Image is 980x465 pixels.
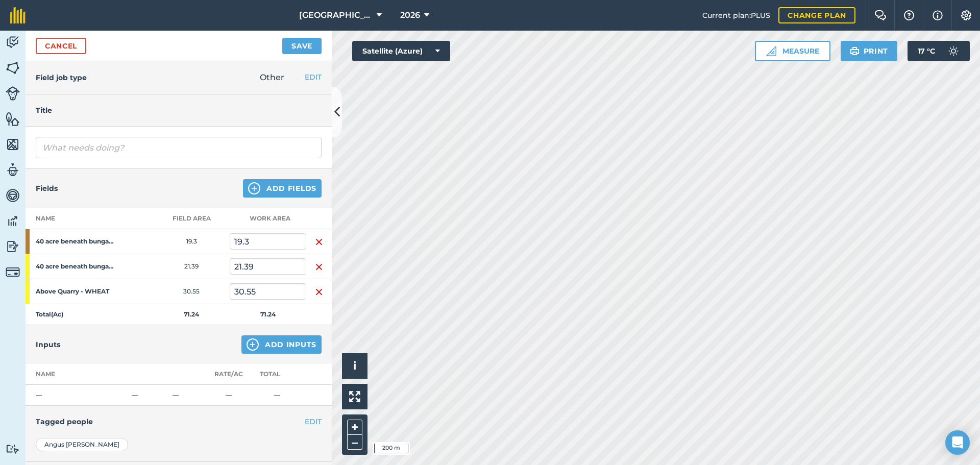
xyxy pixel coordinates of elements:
button: Save [282,38,322,54]
strong: Above Quarry - WHEAT [36,287,115,296]
button: Add Inputs [241,335,322,354]
td: — [128,385,168,406]
img: svg+xml;base64,PD94bWwgdmVyc2lvbj0iMS4wIiBlbmNvZGluZz0idXRmLTgiPz4KPCEtLSBHZW5lcmF0b3I6IEFkb2JlIE... [6,239,20,254]
h4: Inputs [36,339,60,350]
td: — [248,385,306,406]
td: 19.3 [153,229,230,254]
input: What needs doing? [36,137,322,158]
button: + [347,420,362,435]
img: svg+xml;base64,PHN2ZyB4bWxucz0iaHR0cDovL3d3dy53My5vcmcvMjAwMC9zdmciIHdpZHRoPSIxOSIgaGVpZ2h0PSIyNC... [850,45,860,57]
h4: Field job type [36,72,87,83]
img: svg+xml;base64,PD94bWwgdmVyc2lvbj0iMS4wIiBlbmNvZGluZz0idXRmLTgiPz4KPCEtLSBHZW5lcmF0b3I6IEFkb2JlIE... [943,41,964,61]
button: Satellite (Azure) [352,41,450,61]
th: Field Area [153,208,230,229]
th: Rate/ Ac [209,364,248,385]
img: svg+xml;base64,PD94bWwgdmVyc2lvbj0iMS4wIiBlbmNvZGluZz0idXRmLTgiPz4KPCEtLSBHZW5lcmF0b3I6IEFkb2JlIE... [6,35,20,50]
span: [GEOGRAPHIC_DATA] [299,9,373,21]
img: A question mark icon [903,10,915,20]
a: Cancel [36,38,86,54]
img: svg+xml;base64,PD94bWwgdmVyc2lvbj0iMS4wIiBlbmNvZGluZz0idXRmLTgiPz4KPCEtLSBHZW5lcmF0b3I6IEFkb2JlIE... [6,86,20,101]
img: svg+xml;base64,PHN2ZyB4bWxucz0iaHR0cDovL3d3dy53My5vcmcvMjAwMC9zdmciIHdpZHRoPSI1NiIgaGVpZ2h0PSI2MC... [6,60,20,76]
img: svg+xml;base64,PD94bWwgdmVyc2lvbj0iMS4wIiBlbmNvZGluZz0idXRmLTgiPz4KPCEtLSBHZW5lcmF0b3I6IEFkb2JlIE... [6,213,20,229]
h4: Fields [36,183,58,194]
div: Angus [PERSON_NAME] [36,438,128,451]
a: Change plan [778,7,855,23]
img: Two speech bubbles overlapping with the left bubble in the forefront [874,10,887,20]
img: svg+xml;base64,PD94bWwgdmVyc2lvbj0iMS4wIiBlbmNvZGluZz0idXRmLTgiPz4KPCEtLSBHZW5lcmF0b3I6IEFkb2JlIE... [6,162,20,178]
td: — [209,385,248,406]
img: svg+xml;base64,PD94bWwgdmVyc2lvbj0iMS4wIiBlbmNvZGluZz0idXRmLTgiPz4KPCEtLSBHZW5lcmF0b3I6IEFkb2JlIE... [6,444,20,454]
img: svg+xml;base64,PHN2ZyB4bWxucz0iaHR0cDovL3d3dy53My5vcmcvMjAwMC9zdmciIHdpZHRoPSIxNCIgaGVpZ2h0PSIyNC... [247,338,259,351]
td: 21.39 [153,254,230,279]
div: Open Intercom Messenger [945,430,970,455]
span: 17 ° C [918,41,935,61]
img: Ruler icon [766,46,776,56]
button: EDIT [305,416,322,427]
img: svg+xml;base64,PHN2ZyB4bWxucz0iaHR0cDovL3d3dy53My5vcmcvMjAwMC9zdmciIHdpZHRoPSI1NiIgaGVpZ2h0PSI2MC... [6,137,20,152]
img: svg+xml;base64,PD94bWwgdmVyc2lvbj0iMS4wIiBlbmNvZGluZz0idXRmLTgiPz4KPCEtLSBHZW5lcmF0b3I6IEFkb2JlIE... [6,265,20,279]
button: – [347,435,362,450]
th: Name [26,364,128,385]
strong: 71.24 [184,310,199,318]
button: EDIT [305,71,322,83]
button: 17 °C [908,41,970,61]
th: Name [26,208,153,229]
td: 30.55 [153,279,230,304]
strong: 40 acre beneath bungalow - WHEAT [36,262,115,271]
td: — [168,385,209,406]
span: Current plan : PLUS [702,10,770,21]
button: Add Fields [243,179,322,198]
img: svg+xml;base64,PHN2ZyB4bWxucz0iaHR0cDovL3d3dy53My5vcmcvMjAwMC9zdmciIHdpZHRoPSIxNiIgaGVpZ2h0PSIyNC... [315,286,323,298]
span: 2026 [400,9,420,21]
th: Total [248,364,306,385]
strong: 71.24 [260,310,276,318]
img: svg+xml;base64,PD94bWwgdmVyc2lvbj0iMS4wIiBlbmNvZGluZz0idXRmLTgiPz4KPCEtLSBHZW5lcmF0b3I6IEFkb2JlIE... [6,188,20,203]
button: Measure [755,41,830,61]
strong: Total ( Ac ) [36,310,63,318]
img: Four arrows, one pointing top left, one top right, one bottom right and the last bottom left [349,391,360,402]
span: i [353,359,356,372]
button: Print [841,41,898,61]
img: fieldmargin Logo [10,7,26,23]
span: Other [260,72,284,82]
img: A cog icon [960,10,972,20]
td: — [26,385,128,406]
img: svg+xml;base64,PHN2ZyB4bWxucz0iaHR0cDovL3d3dy53My5vcmcvMjAwMC9zdmciIHdpZHRoPSIxNyIgaGVpZ2h0PSIxNy... [933,9,943,21]
img: svg+xml;base64,PHN2ZyB4bWxucz0iaHR0cDovL3d3dy53My5vcmcvMjAwMC9zdmciIHdpZHRoPSI1NiIgaGVpZ2h0PSI2MC... [6,111,20,127]
button: i [342,353,367,379]
h4: Title [36,105,322,116]
img: svg+xml;base64,PHN2ZyB4bWxucz0iaHR0cDovL3d3dy53My5vcmcvMjAwMC9zdmciIHdpZHRoPSIxNiIgaGVpZ2h0PSIyNC... [315,236,323,248]
th: Work area [230,208,306,229]
img: svg+xml;base64,PHN2ZyB4bWxucz0iaHR0cDovL3d3dy53My5vcmcvMjAwMC9zdmciIHdpZHRoPSIxNiIgaGVpZ2h0PSIyNC... [315,261,323,273]
h4: Tagged people [36,416,322,427]
strong: 40 acre beneath bungalow - [GEOGRAPHIC_DATA] [36,237,115,246]
img: svg+xml;base64,PHN2ZyB4bWxucz0iaHR0cDovL3d3dy53My5vcmcvMjAwMC9zdmciIHdpZHRoPSIxNCIgaGVpZ2h0PSIyNC... [248,182,260,194]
